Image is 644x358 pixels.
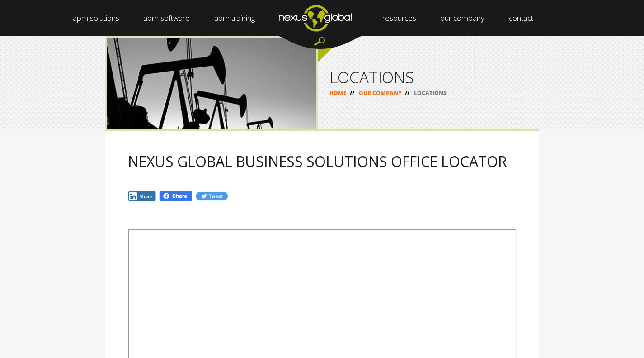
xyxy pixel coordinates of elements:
h1: LOCATIONS [329,69,527,85]
a: OUR COMPANY [359,89,402,97]
img: Fb.png [159,191,193,202]
img: In.jpg [128,191,157,201]
h2: NEXUS GLOBAL BUSINESS SOLUTIONS OFFICE LOCATOR [128,153,517,169]
img: Tw.jpg [195,191,228,201]
span: // [402,89,413,97]
a: HOME [329,89,347,97]
span: // [347,89,357,97]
